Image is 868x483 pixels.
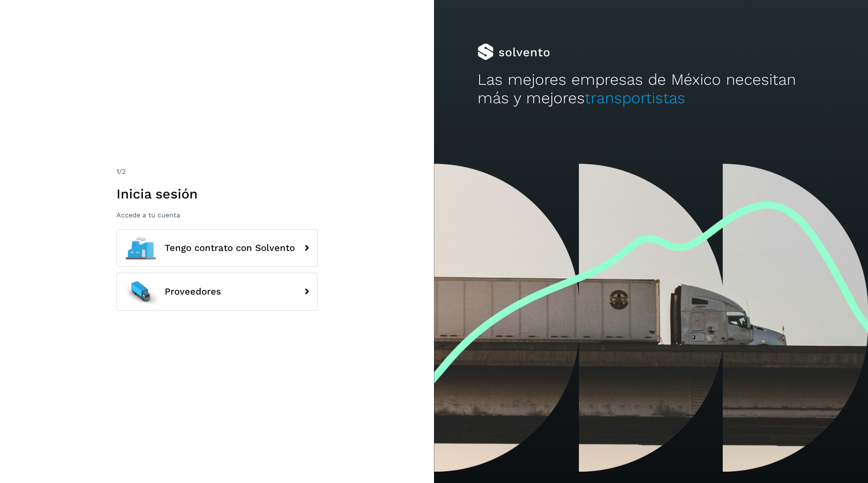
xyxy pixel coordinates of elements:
[165,243,295,253] span: Tengo contrato con Solvento
[478,70,825,108] h2: Las mejores empresas de México necesitan más y mejores
[116,167,318,177] div: /2
[116,186,318,202] h1: Inicia sesión
[585,89,685,107] span: transportistas
[116,211,318,219] p: Accede a tu cuenta
[165,287,221,297] span: Proveedores
[116,273,318,311] button: Proveedores
[116,229,318,267] button: Tengo contrato con Solvento
[116,167,119,175] span: 1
